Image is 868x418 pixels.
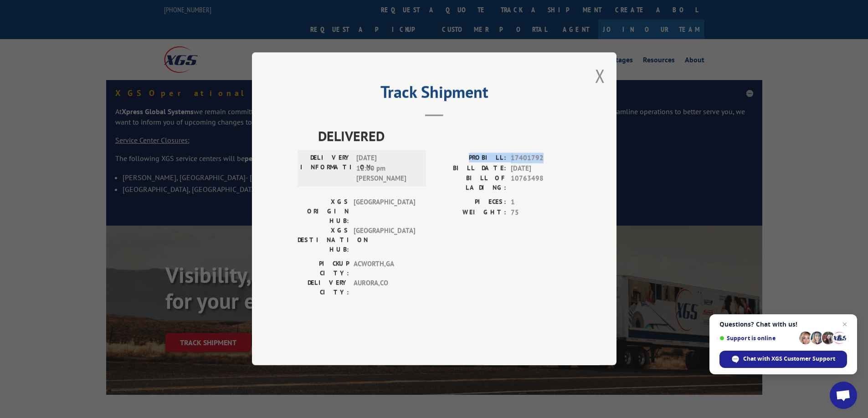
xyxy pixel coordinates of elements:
span: [DATE] [511,163,571,174]
label: BILL OF LADING: [434,174,506,193]
span: 10763498 [511,174,571,193]
label: WEIGHT: [434,207,506,218]
span: 75 [511,207,571,218]
span: Chat with XGS Customer Support [719,351,847,368]
span: ACWORTH , GA [354,259,415,278]
label: DELIVERY INFORMATION: [300,153,352,184]
label: PROBILL: [434,153,506,164]
a: Open chat [830,382,857,409]
span: [DATE] 12:00 pm [PERSON_NAME] [356,153,418,184]
span: Questions? Chat with us! [719,321,847,328]
label: DELIVERY CITY: [298,278,349,297]
span: 17401792 [511,153,571,164]
label: PICKUP CITY: [298,259,349,278]
span: [GEOGRAPHIC_DATA] [354,226,415,255]
span: Chat with XGS Customer Support [743,355,835,363]
span: 1 [511,197,571,208]
span: AURORA , CO [354,278,415,297]
label: PIECES: [434,197,506,208]
label: XGS DESTINATION HUB: [298,226,349,255]
button: Close modal [595,64,605,88]
span: DELIVERED [318,126,571,146]
h2: Track Shipment [298,86,571,103]
span: [GEOGRAPHIC_DATA] [354,197,415,226]
label: BILL DATE: [434,163,506,174]
label: XGS ORIGIN HUB: [298,197,349,226]
span: Support is online [719,335,796,342]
